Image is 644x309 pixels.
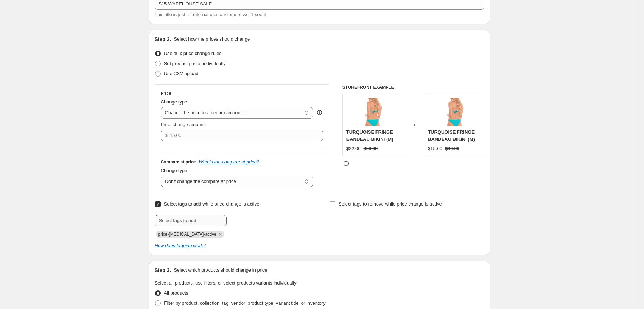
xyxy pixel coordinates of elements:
[217,231,224,237] button: Remove price-change-job-active
[155,36,171,43] h2: Step 2.
[155,280,297,286] span: Select all products, use filters, or select products variants individually
[428,129,475,142] span: TURQUOISE FRINGE BANDEAU BIKINI (M)
[428,145,442,152] div: $15.00
[364,145,378,152] strike: $36.00
[339,201,442,207] span: Select tags to remove while price change is active
[164,71,199,76] span: Use CSV upload
[316,109,323,116] div: help
[174,267,267,274] p: Select which products should change in price
[164,290,188,296] span: All products
[155,12,266,17] span: This title is just for internal use, customers won't see it
[155,267,171,274] h2: Step 3.
[174,36,250,43] p: Select how the prices should change
[164,201,260,207] span: Select tags to add while price change is active
[346,145,361,152] div: $22.00
[164,51,221,56] span: Use bulk price change rules
[158,232,216,237] span: price-change-job-active
[342,84,484,90] h6: STOREFRONT EXAMPLE
[170,130,312,141] input: 80.00
[199,159,260,165] button: What's the compare at price?
[440,98,468,126] img: 1731-turq_turq_b_3a1b7860-ddcc-44fc-bc5a-3f4e9b65a112_80x.jpg
[346,129,393,142] span: TURQUOISE FRINGE BANDEAU BIKINI (M)
[161,122,205,127] span: Price change amount
[161,159,196,165] h3: Compare at price
[358,98,387,126] img: 1731-turq_turq_b_3a1b7860-ddcc-44fc-bc5a-3f4e9b65a112_80x.jpg
[164,61,226,66] span: Set product prices individually
[161,99,187,105] span: Change type
[161,91,171,96] h3: Price
[165,133,168,138] span: $
[155,243,206,248] a: How does tagging work?
[155,215,227,226] input: Select tags to add
[164,300,326,306] span: Filter by product, collection, tag, vendor, product type, variant title, or inventory
[161,168,187,173] span: Change type
[445,145,459,152] strike: $36.00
